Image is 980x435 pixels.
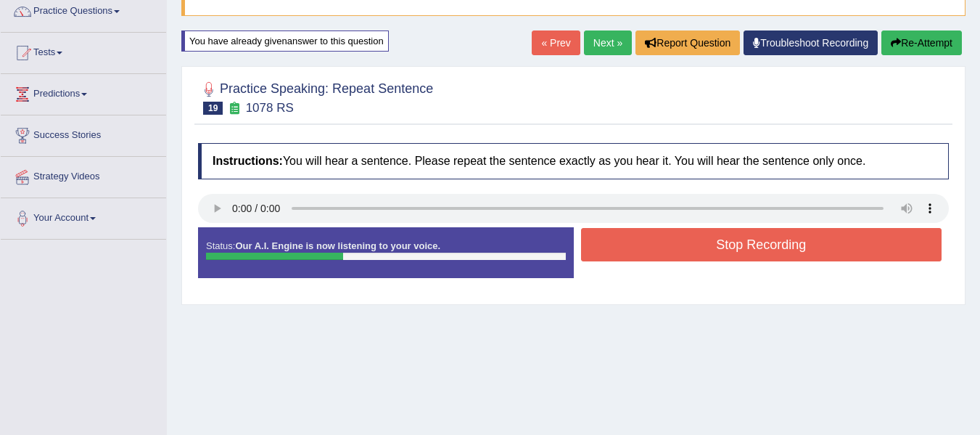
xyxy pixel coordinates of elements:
h2: Practice Speaking: Repeat Sentence [198,78,433,115]
a: Strategy Videos [1,157,166,193]
button: Stop Recording [581,228,942,261]
a: « Prev [532,31,580,55]
a: Predictions [1,74,166,110]
small: Exam occurring question [226,102,242,115]
button: Report Question [635,31,740,55]
a: Tests [1,33,166,69]
a: Troubleshoot Recording [744,31,878,55]
div: Status: [198,227,574,278]
a: Success Stories [1,115,166,152]
a: Next » [584,31,632,55]
span: 19 [203,102,223,115]
h4: You will hear a sentence. Please repeat the sentence exactly as you hear it. You will hear the se... [198,143,949,179]
a: Your Account [1,198,166,235]
div: You have already given answer to this question [181,31,389,52]
strong: Our A.I. Engine is now listening to your voice. [235,240,440,251]
small: 1078 RS [246,101,294,115]
b: Instructions: [213,155,283,167]
button: Re-Attempt [881,31,962,55]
